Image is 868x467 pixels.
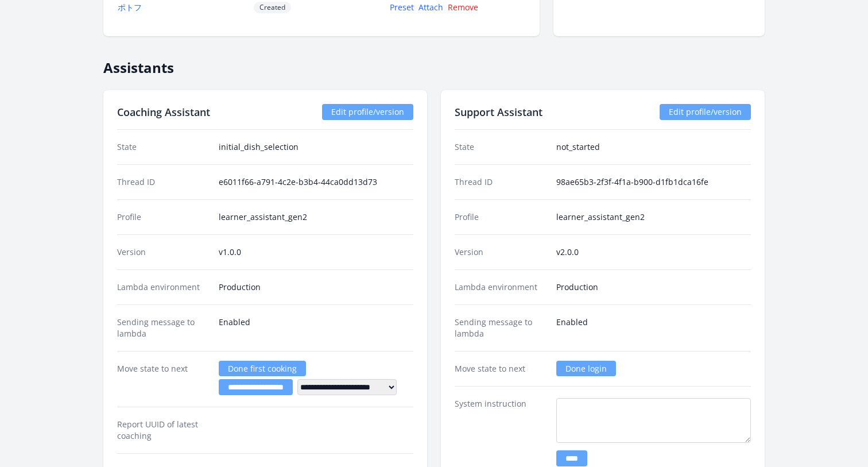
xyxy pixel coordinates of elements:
dt: Lambda environment [117,281,210,293]
dd: 98ae65b3-2f3f-4f1a-b900-d1fb1dca16fe [556,176,751,188]
dt: Lambda environment [455,281,547,293]
dt: State [117,141,210,153]
a: Remove [448,2,478,13]
dt: Move state to next [455,363,547,375]
dt: Move state to next [117,363,210,395]
a: Done first cooking [219,361,306,376]
dt: Profile [455,211,547,223]
dd: e6011f66-a791-4c2e-b3b4-44ca0dd13d73 [219,176,413,188]
dd: Production [556,281,751,293]
dt: Thread ID [455,176,547,188]
dt: Profile [117,211,210,223]
a: ポトフ [118,2,142,13]
dd: learner_assistant_gen2 [219,211,413,223]
dd: Production [219,281,413,293]
dt: Version [455,246,547,258]
dt: System instruction [455,398,547,466]
dt: Sending message to lambda [117,317,210,339]
dd: learner_assistant_gen2 [556,211,751,223]
dd: v2.0.0 [556,246,751,258]
dt: Thread ID [117,176,210,188]
dt: Version [117,246,210,258]
h2: Coaching Assistant [117,104,210,120]
span: Created [254,2,291,13]
a: Done login [556,361,616,376]
a: Edit profile/version [322,104,413,120]
dd: v1.0.0 [219,246,413,258]
h2: Assistants [103,50,765,76]
dd: not_started [556,141,751,153]
dt: Sending message to lambda [455,317,547,339]
a: Attach [418,2,443,13]
dd: Enabled [219,317,413,339]
dd: Enabled [556,317,751,339]
a: Edit profile/version [660,104,751,120]
dd: initial_dish_selection [219,141,413,153]
dt: Report UUID of latest coaching [117,419,210,442]
dt: State [455,141,547,153]
h2: Support Assistant [455,104,542,120]
a: Preset [390,2,414,13]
